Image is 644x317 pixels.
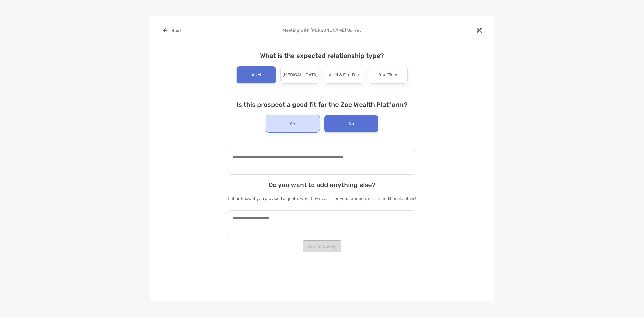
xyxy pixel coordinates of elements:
p: Yes [289,119,296,128]
h4: Do you want to add anything else? [228,181,416,189]
p: [MEDICAL_DATA] [283,71,318,79]
p: Let us know if you provided a quote, why they're a fit for your practice, or any additional details! [228,195,416,202]
h4: Is this prospect a good fit for the Zoe Wealth Platform? [228,101,416,108]
p: AUM & Flat Fee [329,71,359,79]
p: No [349,119,354,128]
button: Back [159,24,185,36]
p: AUM [251,71,261,79]
img: close modal [477,28,482,33]
h4: What is the expected relationship type? [228,52,416,60]
h4: Meeting with [PERSON_NAME] Survey [159,28,485,33]
img: button icon [163,28,167,32]
p: One Time [378,71,397,79]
